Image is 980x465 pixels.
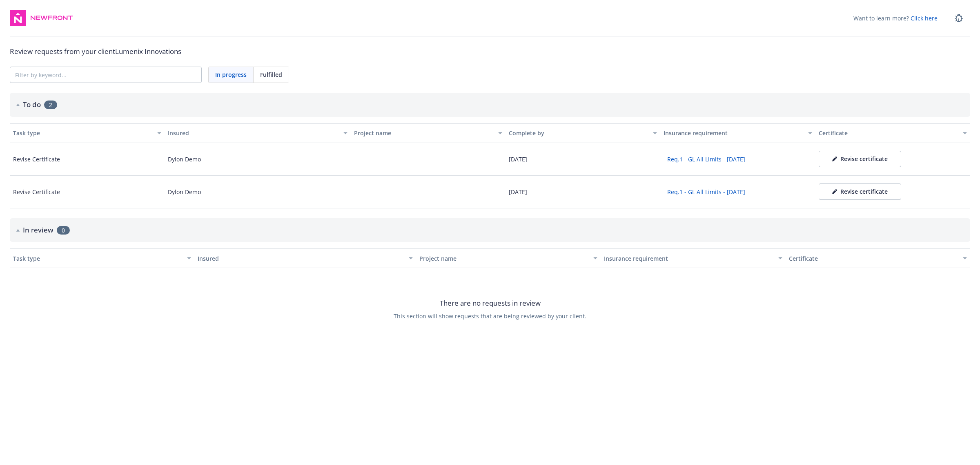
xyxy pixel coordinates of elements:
[10,67,201,83] input: Filter by keyword...
[10,46,970,57] div: Review requests from your client Lumenix Innovations
[509,129,648,137] div: Complete by
[819,129,958,137] div: Certificate
[44,101,57,109] span: 2
[168,155,201,163] div: Dylon Demo
[664,186,749,198] button: Req.1 - GL All Limits - [DATE]
[194,248,416,268] button: Insured
[815,123,970,143] button: Certificate
[168,129,338,137] div: Insured
[351,123,506,143] button: Project name
[506,123,660,143] button: Complete by
[260,70,282,79] span: Fulfilled
[165,123,350,143] button: Insured
[832,155,888,163] div: Revise certificate
[660,123,815,143] button: Insurance requirement
[664,129,803,137] div: Insurance requirement
[419,254,588,263] div: Project name
[57,226,70,235] span: 0
[10,123,165,143] button: Task type
[951,10,967,26] a: Report a Bug
[23,225,53,235] h2: In review
[819,151,901,167] button: Revise certificate
[819,183,901,200] button: Revise certificate
[911,14,938,22] a: Click here
[168,188,201,196] div: Dylon Demo
[215,70,247,79] span: In progress
[10,10,26,26] img: navigator-logo.svg
[13,155,60,163] div: Revise Certificate
[664,153,749,165] button: Req.1 - GL All Limits - [DATE]
[198,254,404,263] div: Insured
[416,248,601,268] button: Project name
[509,155,527,163] div: [DATE]
[23,99,41,110] h2: To do
[354,129,493,137] div: Project name
[394,312,586,320] span: This section will show requests that are being reviewed by your client.
[13,254,182,263] div: Task type
[509,188,527,196] div: [DATE]
[10,248,194,268] button: Task type
[789,254,958,263] div: Certificate
[13,188,60,196] div: Revise Certificate
[832,188,888,196] div: Revise certificate
[604,254,773,263] div: Insurance requirement
[13,129,152,137] div: Task type
[601,248,785,268] button: Insurance requirement
[853,14,938,22] span: Want to learn more?
[29,14,74,22] img: Newfront Logo
[440,298,541,309] span: There are no requests in review
[786,248,970,268] button: Certificate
